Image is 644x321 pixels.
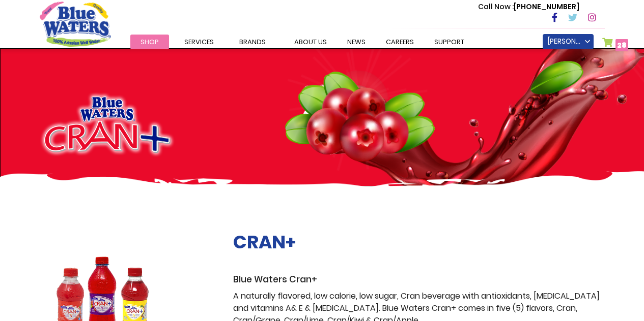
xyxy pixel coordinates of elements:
[617,40,627,50] span: 28
[337,35,376,49] a: News
[141,37,159,47] span: Shop
[284,35,337,49] a: about us
[40,2,111,46] a: store logo
[424,35,474,49] a: support
[184,37,214,47] span: Services
[478,2,579,12] p: [PHONE_NUMBER]
[376,35,424,49] a: careers
[602,38,629,52] a: 28
[233,231,605,253] h2: CRAN+
[233,274,605,285] h3: Blue Waters Cran+
[478,2,514,12] span: Call Now :
[239,37,266,47] span: Brands
[543,34,594,49] a: [PERSON_NAME]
